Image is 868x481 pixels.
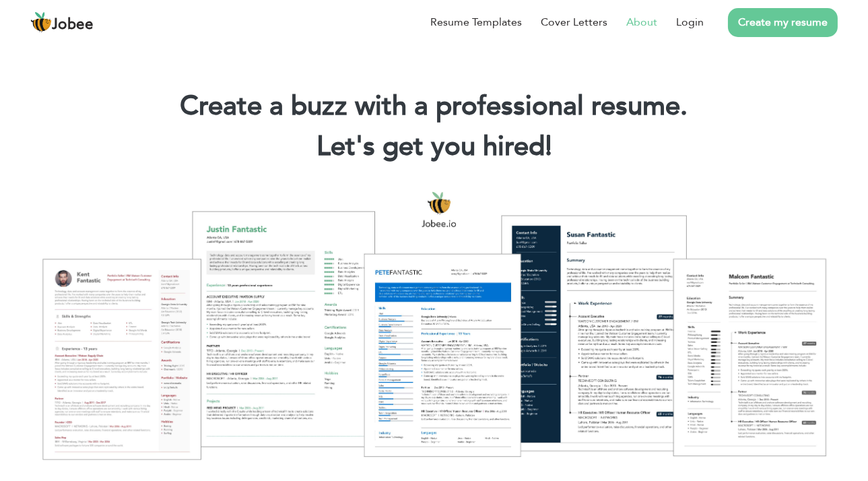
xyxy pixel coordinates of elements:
[430,14,522,30] a: Resume Templates
[52,18,94,32] span: Jobee
[30,11,52,33] img: jobee.io
[626,14,657,30] a: About
[30,11,94,33] a: Jobee
[382,128,552,165] span: get you hired!
[20,129,848,164] h2: Let's
[676,14,704,30] a: Login
[728,8,838,37] a: Create my resume
[545,128,552,165] span: |
[541,14,607,30] a: Cover Letters
[20,89,848,124] h1: Create a buzz with a professional resume.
